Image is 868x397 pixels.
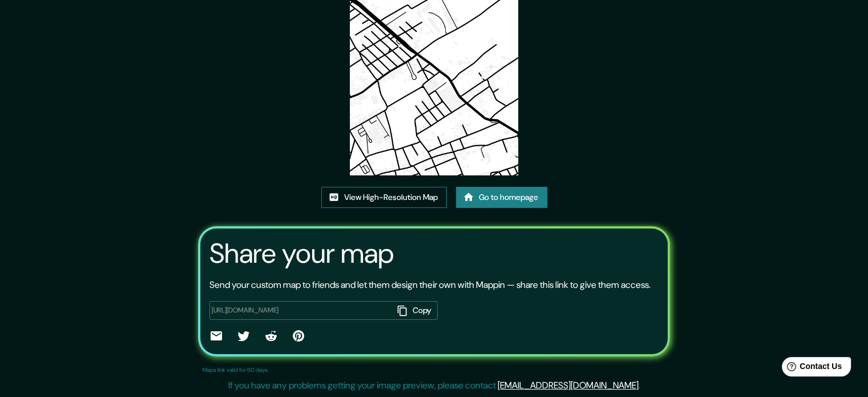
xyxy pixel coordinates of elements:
[228,379,640,392] p: If you have any problems getting your image preview, please contact .
[498,379,639,391] a: [EMAIL_ADDRESS][DOMAIN_NAME]
[321,187,447,208] a: View High-Resolution Map
[766,352,855,384] iframe: Help widget launcher
[456,187,547,208] a: Go to homepage
[209,238,394,270] h3: Share your map
[203,366,269,374] p: Maps link valid for 60 days.
[393,301,438,320] button: Copy
[209,278,651,292] p: Send your custom map to friends and let them design their own with Mappin — share this link to gi...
